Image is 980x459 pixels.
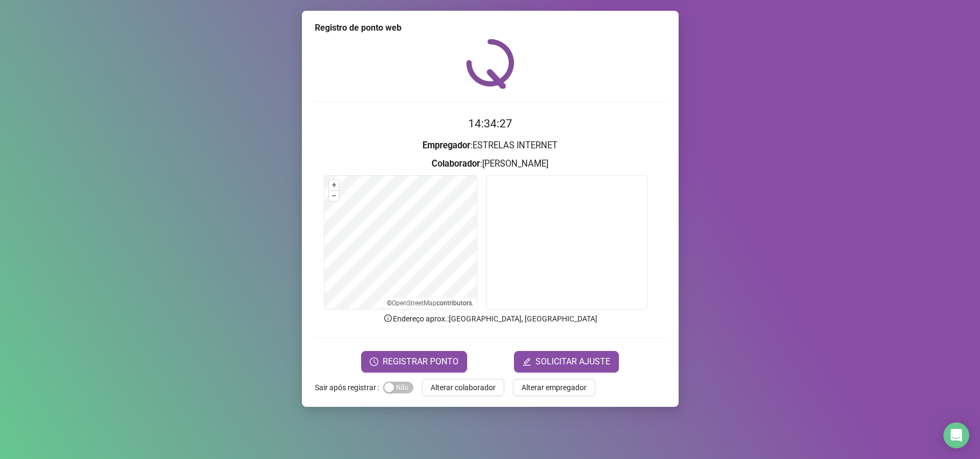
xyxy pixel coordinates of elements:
[422,379,504,396] button: Alterar colaborador
[383,313,393,323] span: info-circle
[432,159,480,169] strong: Colaborador
[523,357,531,366] span: edit
[513,379,595,396] button: Alterar empregador
[329,180,339,190] button: +
[466,39,514,89] img: QRPoint
[431,382,496,393] span: Alterar colaborador
[315,157,666,171] h3: : [PERSON_NAME]
[315,379,383,396] label: Sair após registrar
[315,313,666,325] p: Endereço aprox. : [GEOGRAPHIC_DATA], [GEOGRAPHIC_DATA]
[521,382,587,393] span: Alterar empregador
[315,139,666,153] h3: : ESTRELAS INTERNET
[535,355,610,368] span: SOLICITAR AJUSTE
[468,117,512,130] time: 14:34:27
[392,299,436,307] a: OpenStreetMap
[361,351,467,372] button: REGISTRAR PONTO
[422,140,470,150] strong: Empregador
[387,299,474,307] li: © contributors.
[514,351,619,372] button: editSOLICITAR AJUSTE
[383,355,459,368] span: REGISTRAR PONTO
[329,191,339,201] button: –
[370,357,378,366] span: clock-circle
[315,21,666,34] div: Registro de ponto web
[943,422,969,448] div: Open Intercom Messenger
